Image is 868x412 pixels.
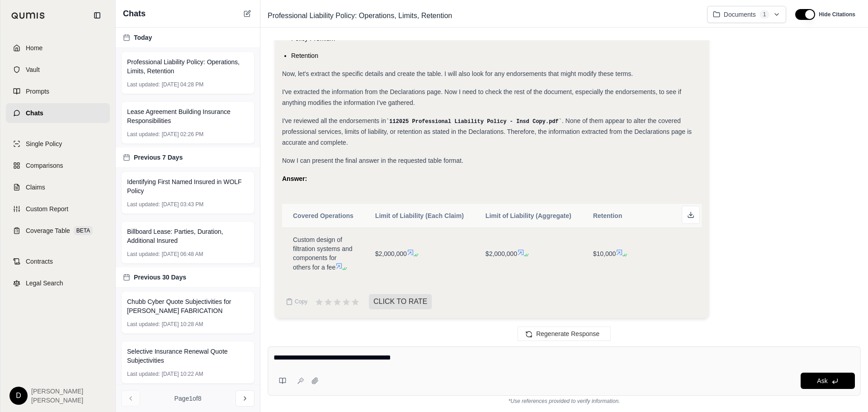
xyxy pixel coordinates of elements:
[759,10,770,19] span: 1
[724,10,756,19] span: Documents
[6,199,110,219] a: Custom Report
[593,250,616,257] span: $10,000
[26,279,63,288] span: Legal Search
[264,9,456,23] span: Professional Liability Policy: Operations, Limits, Retention
[295,298,307,305] span: Copy
[90,8,104,23] button: Collapse sidebar
[26,257,53,266] span: Contracts
[127,177,249,195] span: Identifying First Named Insured in WOLF Policy
[375,250,407,257] span: $2,000,000
[127,57,249,76] span: Professional Liability Policy: Operations, Limits, Retention
[162,81,203,88] span: [DATE] 04:28 PM
[123,7,146,20] span: Chats
[282,117,692,147] span: . None of them appear to alter the covered professional services, limits of liability, or retenti...
[293,236,353,271] span: Custom design of filtration systems and components for others for a fee
[293,212,354,219] span: Covered Operations
[518,327,611,341] button: Regenerate Response
[26,161,63,170] span: Comparisons
[31,387,83,396] span: [PERSON_NAME]
[6,134,110,154] a: Single Policy
[26,43,42,52] span: Home
[127,321,160,328] span: Last updated:
[127,201,160,208] span: Last updated:
[282,175,307,182] strong: Answer:
[134,273,186,282] span: Previous 30 Days
[291,52,318,59] span: Retention
[127,370,160,378] span: Last updated:
[6,221,110,241] a: Coverage TableBETA
[801,373,855,389] button: Ask
[242,8,253,19] button: New Chat
[707,6,787,23] button: Documents1
[26,65,40,74] span: Vault
[6,38,110,58] a: Home
[386,118,562,125] code: 112025 Professional Liability Policy - Insd Copy.pdf
[134,153,183,162] span: Previous 7 Days
[282,157,463,164] span: Now I can present the final answer in the requested table format.
[6,273,110,293] a: Legal Search
[282,88,681,106] span: I've extracted the information from the Declarations page. Now I need to check the rest of the do...
[9,387,28,405] div: D
[282,70,633,77] span: Now, let's extract the specific details and create the table. I will also look for any endorsemen...
[26,139,62,148] span: Single Policy
[127,347,249,365] span: Selective Insurance Renewal Quote Subjectivities
[264,9,700,23] div: Edit Title
[486,250,517,257] span: $2,000,000
[6,60,110,80] a: Vault
[127,107,249,125] span: Lease Agreement Building Insurance Responsibilities
[536,330,599,337] span: Regenerate Response
[6,251,110,271] a: Contracts
[593,212,623,219] span: Retention
[26,87,49,96] span: Prompts
[26,109,43,118] span: Chats
[127,227,249,245] span: Billboard Lease: Parties, Duration, Additional Insured
[162,201,203,208] span: [DATE] 03:43 PM
[162,370,203,378] span: [DATE] 10:22 AM
[74,226,93,235] span: BETA
[682,206,700,224] button: Download as Excel
[369,294,432,309] span: CLICK TO RATE
[375,212,464,219] span: Limit of Liability (Each Claim)
[817,377,827,384] span: Ask
[6,81,110,101] a: Prompts
[175,394,202,403] span: Page 1 of 8
[282,117,386,124] span: I've reviewed all the endorsements in
[162,131,203,138] span: [DATE] 02:26 PM
[134,33,152,42] span: Today
[486,212,571,219] span: Limit of Liability (Aggregate)
[291,35,335,42] span: Policy Premium
[268,396,861,405] div: *Use references provided to verify information.
[127,297,249,315] span: Chubb Cyber Quote Subjectivities for [PERSON_NAME] FABRICATION
[819,11,855,18] span: Hide Citations
[162,251,203,258] span: [DATE] 06:48 AM
[282,293,311,311] button: Copy
[11,12,45,19] img: Qumis Logo
[127,81,160,88] span: Last updated:
[6,177,110,197] a: Claims
[26,183,45,192] span: Claims
[6,156,110,175] a: Comparisons
[162,321,203,328] span: [DATE] 10:28 AM
[127,131,160,138] span: Last updated:
[6,103,110,123] a: Chats
[127,251,160,258] span: Last updated:
[31,396,83,405] span: [PERSON_NAME]
[26,226,70,235] span: Coverage Table
[26,204,68,213] span: Custom Report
